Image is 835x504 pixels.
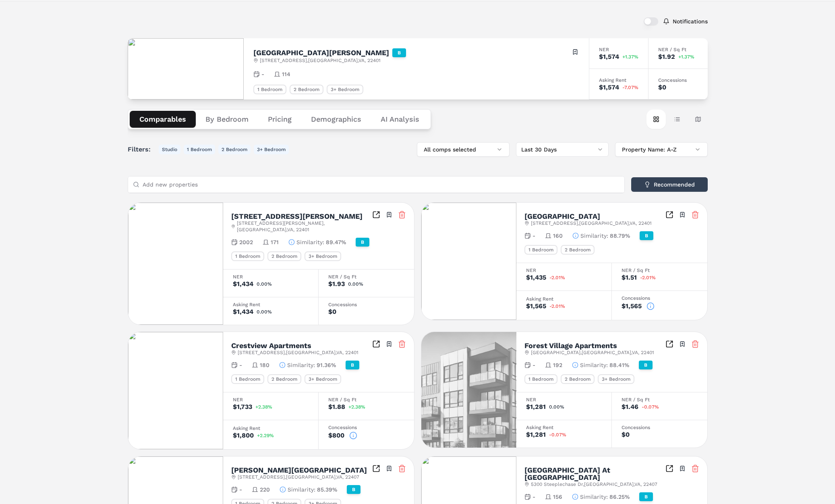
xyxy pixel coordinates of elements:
span: 0.00% [257,282,272,286]
div: $800 [328,432,344,439]
div: $1,281 [526,404,546,410]
div: 1 Bedroom [524,374,557,384]
div: 3+ Bedroom [327,85,363,94]
div: $1.92 [658,54,675,60]
div: $1,435 [526,274,546,281]
button: Similarity:89.47% [288,238,346,246]
span: [STREET_ADDRESS] , [GEOGRAPHIC_DATA] , VA , 22401 [260,57,381,64]
div: NER / Sq Ft [622,397,698,402]
div: B [346,361,359,369]
div: 3+ Bedroom [305,374,341,384]
a: Inspect Comparables [665,340,673,348]
input: Add new properties [143,176,620,193]
span: Similarity : [580,361,608,369]
span: [STREET_ADDRESS] , [GEOGRAPHIC_DATA] , VA , 22407 [238,474,359,480]
div: NER [233,274,309,279]
button: 3+ Bedroom [254,145,289,154]
span: Similarity : [287,361,315,369]
span: +1.37% [622,54,638,59]
label: Notifications [673,19,708,24]
span: 220 [260,485,270,494]
div: $0 [328,309,336,315]
div: Concessions [622,425,698,430]
h2: [GEOGRAPHIC_DATA][PERSON_NAME] [253,49,389,56]
div: $1,281 [526,431,546,438]
button: Comparables [130,111,196,128]
a: Inspect Comparables [665,465,673,473]
button: AI Analysis [371,111,429,128]
div: 1 Bedroom [231,251,264,261]
div: $1,733 [233,404,252,410]
span: 160 [553,232,563,240]
span: 0.00% [348,282,363,286]
span: 180 [260,361,269,369]
div: 2 Bedroom [267,374,301,384]
span: 85.39% [317,485,337,494]
div: B [639,361,653,369]
button: Similarity:86.25% [572,493,630,501]
div: $1,434 [233,309,253,315]
span: Similarity : [580,232,608,240]
button: Property Name: A-Z [615,142,708,157]
button: Demographics [301,111,371,128]
div: B [347,485,361,494]
div: $1,574 [599,84,619,91]
span: 114 [282,70,290,78]
div: Asking Rent [526,425,602,430]
span: 192 [553,361,562,369]
span: 86.25% [609,493,630,501]
span: 0.00% [257,309,272,314]
button: 2 Bedroom [218,145,251,154]
div: Asking Rent [526,297,602,301]
h2: [GEOGRAPHIC_DATA] [524,213,600,220]
div: B [392,48,406,57]
span: - [532,361,535,369]
div: NER [526,268,602,273]
span: Similarity : [580,493,608,501]
div: $1,565 [622,303,642,309]
span: 89.47% [326,238,346,246]
div: $1,565 [526,303,546,309]
span: [STREET_ADDRESS] , [GEOGRAPHIC_DATA] , VA , 22401 [531,220,652,226]
div: 3+ Bedroom [598,374,634,384]
div: $0 [622,431,630,438]
div: Concessions [328,425,404,430]
span: +2.38% [255,404,272,409]
span: -2.01% [549,275,565,280]
div: 2 Bedroom [267,251,301,261]
span: 156 [553,493,562,501]
span: -7.07% [622,85,638,90]
button: Similarity:85.39% [280,485,337,494]
div: 2 Bedroom [561,374,595,384]
span: 5300 Steeplechase Dr , [GEOGRAPHIC_DATA] , VA , 22407 [531,481,657,487]
div: $1,434 [233,281,253,287]
div: NER / Sq Ft [622,268,698,273]
div: B [356,238,369,247]
span: - [239,361,242,369]
a: Inspect Comparables [372,465,380,473]
button: All comps selected [417,142,510,157]
div: Asking Rent [599,78,638,83]
span: -2.01% [549,304,565,309]
span: -2.01% [640,275,656,280]
div: 1 Bedroom [524,245,557,255]
a: Inspect Comparables [372,211,380,219]
span: [STREET_ADDRESS][PERSON_NAME] , [GEOGRAPHIC_DATA] , VA , 22401 [237,220,372,233]
div: $1.93 [328,281,345,287]
div: Concessions [328,302,404,307]
button: Studio [159,145,180,154]
span: [GEOGRAPHIC_DATA] , [GEOGRAPHIC_DATA] , VA , 22401 [531,349,654,356]
div: NER [526,397,602,402]
div: NER [599,47,638,52]
span: Filters: [128,145,155,154]
div: NER / Sq Ft [328,274,404,279]
button: Similarity:91.36% [279,361,336,369]
div: NER / Sq Ft [328,397,404,402]
div: 1 Bedroom [231,374,264,384]
div: B [640,231,653,240]
div: Concessions [658,78,698,83]
span: - [532,493,535,501]
div: $1.51 [622,274,637,281]
span: 88.41% [609,361,629,369]
span: +2.29% [257,433,274,438]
